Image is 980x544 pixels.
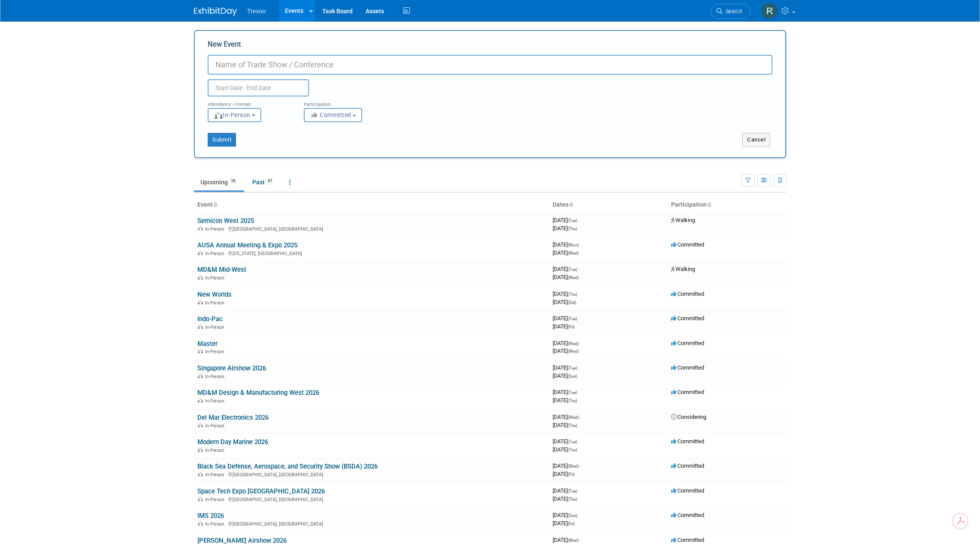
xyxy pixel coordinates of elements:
[553,446,577,453] span: [DATE]
[578,217,580,223] span: -
[304,96,387,108] div: Participation:
[197,249,546,256] div: [US_STATE], [GEOGRAPHIC_DATA]
[568,398,577,403] span: (Thu)
[578,315,580,322] span: -
[671,414,706,420] span: Considering
[568,521,575,526] span: (Fri)
[671,389,704,395] span: Committed
[553,217,580,223] span: [DATE]
[553,299,576,305] span: [DATE]
[568,366,577,370] span: (Tue)
[553,389,580,395] span: [DATE]
[198,251,203,255] img: In-Person Event
[205,497,227,502] span: In-Person
[304,108,362,122] button: Committed
[580,537,581,543] span: -
[723,8,742,15] span: Search
[671,291,704,297] span: Committed
[205,472,227,478] span: In-Person
[553,241,581,248] span: [DATE]
[197,364,266,372] a: Singapore Airshow 2026
[568,439,577,444] span: (Tue)
[205,275,227,281] span: In-Person
[194,198,549,212] th: Event
[553,315,580,322] span: [DATE]
[228,178,238,184] span: 18
[198,300,203,304] img: In-Person Event
[553,512,580,518] span: [DATE]
[205,448,227,453] span: In-Person
[671,537,704,543] span: Committed
[208,39,241,53] label: New Event
[205,374,227,379] span: In-Person
[553,266,580,272] span: [DATE]
[549,198,668,212] th: Dates
[553,520,575,526] span: [DATE]
[568,489,577,493] span: (Tue)
[310,111,351,118] span: Committed
[553,463,581,469] span: [DATE]
[553,422,577,428] span: [DATE]
[568,316,577,321] span: (Tue)
[568,275,579,280] span: (Wed)
[198,374,203,378] img: In-Person Event
[568,218,577,223] span: (Tue)
[568,374,577,379] span: (Sun)
[208,133,236,147] button: Submit
[198,275,203,280] img: In-Person Event
[197,414,269,421] a: Del Mar Electronics 2026
[197,496,546,502] div: [GEOGRAPHIC_DATA], [GEOGRAPHIC_DATA]
[553,225,577,231] span: [DATE]
[762,3,778,19] img: Ryan Flores
[198,398,203,403] img: In-Person Event
[568,448,577,452] span: (Thu)
[198,325,203,329] img: In-Person Event
[568,251,579,255] span: (Wed)
[213,201,217,208] a: Sort by Event Name
[569,201,573,208] a: Sort by Start Date
[194,7,237,16] img: ExhibitDay
[568,226,577,231] span: (Thu)
[671,364,704,371] span: Committed
[580,340,581,346] span: -
[671,487,704,494] span: Committed
[711,4,750,19] a: Search
[568,497,577,502] span: (Thu)
[247,8,266,15] span: Trexon
[578,291,580,297] span: -
[197,389,319,397] a: MD&M Design & Manufacturing West 2026
[671,463,704,469] span: Committed
[208,96,291,108] div: Attendance / Format:
[198,497,203,501] img: In-Person Event
[205,521,227,527] span: In-Person
[197,241,297,249] a: AUSA Annual Meeting & Expo 2025
[197,438,268,446] a: Modern Day Marine 2026
[671,217,695,223] span: Walking
[198,472,203,476] img: In-Person Event
[578,364,580,371] span: -
[198,423,203,427] img: In-Person Event
[671,340,704,346] span: Committed
[553,348,579,354] span: [DATE]
[205,226,227,232] span: In-Person
[568,325,575,329] span: (Fri)
[568,300,576,305] span: (Sat)
[568,513,577,518] span: (Sun)
[553,323,575,330] span: [DATE]
[671,241,704,248] span: Committed
[205,325,227,330] span: In-Person
[707,201,711,208] a: Sort by Participation Type
[197,291,232,298] a: New Worlds
[553,496,577,502] span: [DATE]
[198,349,203,353] img: In-Person Event
[194,174,244,190] a: Upcoming18
[553,291,580,297] span: [DATE]
[197,340,218,348] a: Master
[568,341,579,346] span: (Wed)
[198,448,203,452] img: In-Person Event
[568,415,579,420] span: (Wed)
[553,249,579,256] span: [DATE]
[671,438,704,445] span: Committed
[578,266,580,272] span: -
[208,108,261,122] button: In-Person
